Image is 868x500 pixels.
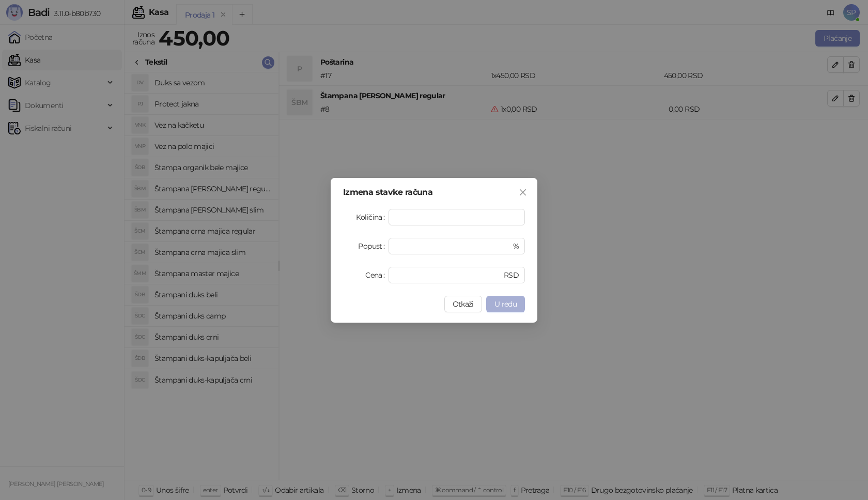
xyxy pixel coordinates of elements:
[515,188,531,196] span: Zatvori
[486,296,525,312] button: U redu
[389,209,524,225] input: Količina
[358,238,389,254] label: Popust
[444,296,482,312] button: Otkaži
[343,188,525,196] div: Izmena stavke računa
[494,299,517,309] span: U redu
[395,238,511,254] input: Popust
[515,184,531,201] button: Close
[395,267,502,283] input: Cena
[365,267,389,283] label: Cena
[453,299,474,309] span: Otkaži
[519,188,527,196] span: close
[356,209,389,225] label: Količina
